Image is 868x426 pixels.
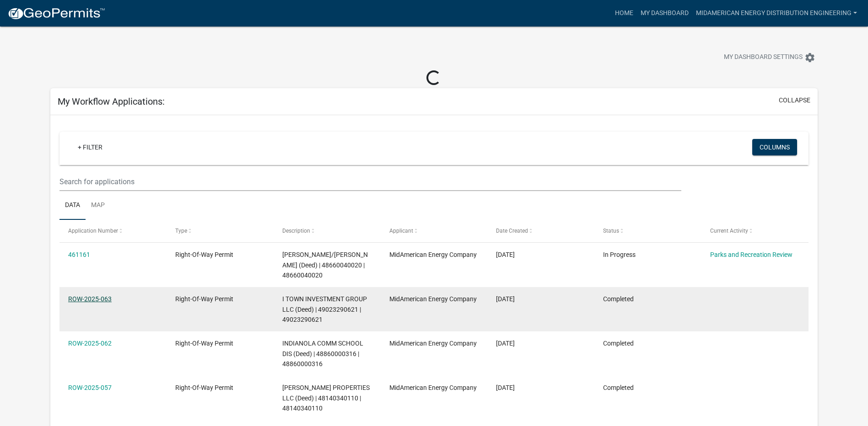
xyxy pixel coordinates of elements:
[175,228,187,234] span: Type
[603,384,634,391] span: Completed
[389,251,477,258] span: MidAmerican Energy Company
[59,191,86,220] a: Data
[496,228,528,234] span: Date Created
[804,52,815,63] i: settings
[282,384,370,412] span: DOERING PROPERTIES LLC (Deed) | 48140340110 | 48140340110
[282,295,367,324] span: I TOWN INVESTMENT GROUP LLC (Deed) | 49023290621 | 49023290621
[389,340,477,347] span: MidAmerican Energy Company
[175,251,233,258] span: Right-Of-Way Permit
[717,48,823,66] button: My Dashboard Settingssettings
[59,220,167,242] datatable-header-cell: Application Number
[496,340,515,347] span: 07/21/2025
[752,139,797,155] button: Columns
[380,220,487,242] datatable-header-cell: Applicant
[603,228,619,234] span: Status
[175,295,233,303] span: Right-Of-Way Permit
[603,251,636,258] span: In Progress
[282,228,310,234] span: Description
[389,295,477,303] span: MidAmerican Energy Company
[282,251,368,279] span: CLARK, BRENDA/JAY (Deed) | 48660040020 | 48660040020
[68,295,112,303] a: ROW-2025-063
[86,191,110,220] a: Map
[496,251,515,258] span: 08/08/2025
[175,340,233,347] span: Right-Of-Way Permit
[58,96,165,107] h5: My Workflow Applications:
[274,220,381,242] datatable-header-cell: Description
[389,384,477,391] span: MidAmerican Energy Company
[603,340,634,347] span: Completed
[68,251,90,258] a: 461161
[68,384,112,391] a: ROW-2025-057
[637,5,692,22] a: My Dashboard
[692,5,861,22] a: MidAmerican Energy Distribution Engineering
[70,139,110,155] a: + Filter
[701,220,809,242] datatable-header-cell: Current Activity
[389,228,413,234] span: Applicant
[611,5,637,22] a: Home
[282,340,363,368] span: INDIANOLA COMM SCHOOL DIS (Deed) | 48860000316 | 48860000316
[603,295,634,303] span: Completed
[487,220,594,242] datatable-header-cell: Date Created
[59,172,681,191] input: Search for applications
[724,52,803,63] span: My Dashboard Settings
[496,384,515,391] span: 06/02/2025
[779,96,810,105] button: collapse
[710,251,793,258] a: Parks and Recreation Review
[710,228,748,234] span: Current Activity
[68,228,118,234] span: Application Number
[167,220,274,242] datatable-header-cell: Type
[175,384,233,391] span: Right-Of-Way Permit
[496,295,515,303] span: 07/31/2025
[68,340,112,347] a: ROW-2025-062
[594,220,701,242] datatable-header-cell: Status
